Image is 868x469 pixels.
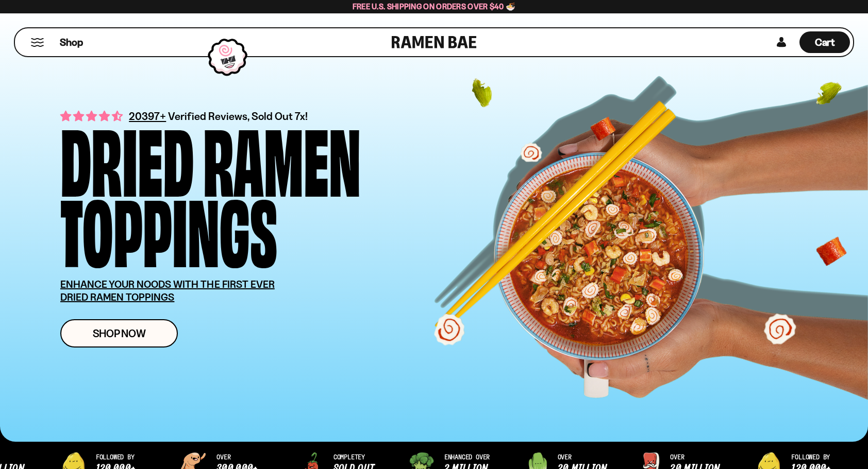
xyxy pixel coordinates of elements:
[353,2,516,11] span: Free U.S. Shipping on Orders over $40 🍜
[60,192,277,263] div: Toppings
[30,38,44,47] button: Mobile Menu Trigger
[203,121,361,192] div: Ramen
[60,278,275,303] u: ENHANCE YOUR NOODS WITH THE FIRST EVER DRIED RAMEN TOPPINGS
[815,36,835,48] span: Cart
[60,319,178,348] a: Shop Now
[93,328,146,339] span: Shop Now
[60,121,194,192] div: Dried
[60,31,83,53] a: Shop
[799,28,850,56] div: Cart
[60,36,83,49] span: Shop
